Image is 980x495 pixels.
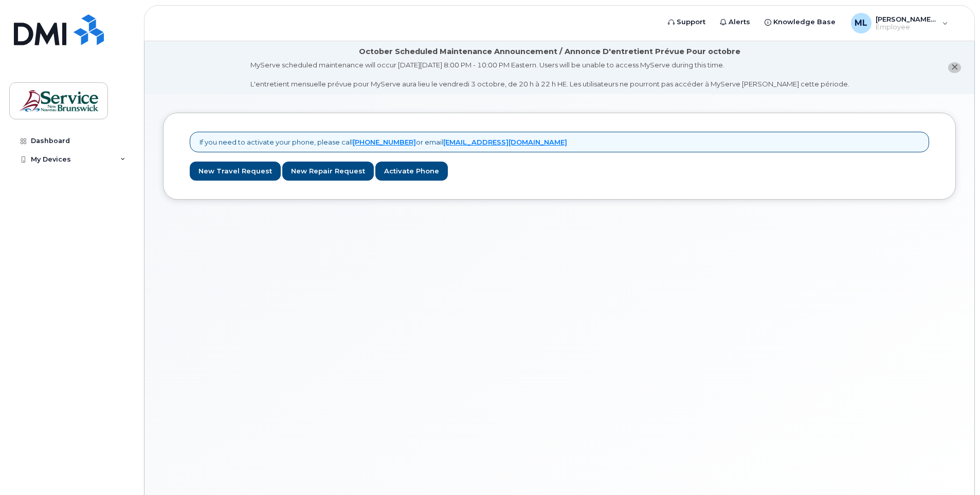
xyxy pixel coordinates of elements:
[190,162,281,181] a: New Travel Request
[353,138,416,146] a: [PHONE_NUMBER]
[199,137,567,147] p: If you need to activate your phone, please call or email
[282,162,374,181] a: New Repair Request
[443,138,567,146] a: [EMAIL_ADDRESS][DOMAIN_NAME]
[250,60,849,89] div: MyServe scheduled maintenance will occur [DATE][DATE] 8:00 PM - 10:00 PM Eastern. Users will be u...
[948,62,961,73] button: close notification
[375,162,448,181] a: Activate Phone
[359,46,740,57] div: October Scheduled Maintenance Announcement / Annonce D'entretient Prévue Pour octobre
